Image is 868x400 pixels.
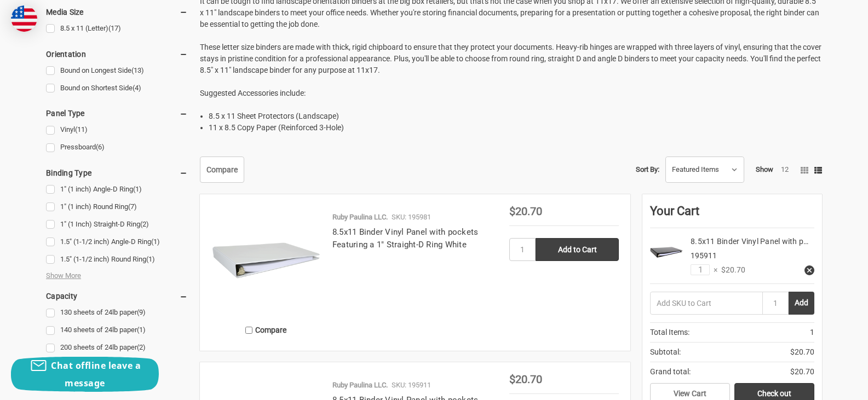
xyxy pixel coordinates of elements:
[710,264,717,276] span: ×
[691,237,808,246] a: 8.5x11 Binder Vinyl Panel with p…
[211,321,321,339] label: Compare
[137,308,146,316] span: (9)
[133,84,141,92] span: (4)
[332,212,388,223] p: Ruby Paulina LLC.
[46,140,188,155] a: Pressboard
[46,21,188,36] a: 8.5 x 11 (Letter)
[332,380,388,391] p: Ruby Paulina LLC.
[650,327,689,338] span: Total Items:
[46,107,188,120] h5: Panel Type
[790,366,814,378] span: $20.70
[536,238,619,261] input: Add to Cart
[392,380,431,391] p: SKU: 195911
[46,81,188,96] a: Bound on Shortest Side
[650,346,681,358] span: Subtotal:
[200,156,244,183] a: Compare
[96,143,105,151] span: (6)
[146,255,155,263] span: (1)
[46,123,188,137] a: Vinyl
[46,252,188,267] a: 1.5" (1-1/2 inch) Round Ring
[789,292,814,315] button: Add
[46,323,188,338] a: 140 sheets of 24lb paper
[332,227,479,250] a: 8.5x11 Binder Vinyl Panel with pockets Featuring a 1" Straight-D Ring White
[140,220,149,228] span: (2)
[650,292,762,315] input: Add SKU to Cart
[650,202,814,228] div: Your Cart
[209,122,822,134] li: 11 x 8.5 Copy Paper (Reinforced 3-Hole)
[392,212,431,223] p: SKU: 195981
[717,264,745,276] span: $20.70
[46,340,188,355] a: 200 sheets of 24lb paper
[691,251,717,260] span: 195911
[108,24,121,32] span: (17)
[211,206,321,315] img: 8.5x11 Binder Vinyl Panel with pockets Featuring a 1" Straight-D Ring White
[11,5,37,32] img: duty and tax information for United States
[46,235,188,250] a: 1.5" (1-1/2 inch) Angle-D Ring
[46,217,188,232] a: 1" (1 Inch) Straight-D Ring
[650,366,691,378] span: Grand total:
[46,200,188,215] a: 1" (1 inch) Round Ring
[151,237,160,246] span: (1)
[790,346,814,358] span: $20.70
[209,111,822,122] li: 8.5 x 11 Sheet Protectors (Landscape)
[200,88,822,99] p: Suggested Accessories include:
[509,205,542,218] span: $20.70
[128,202,137,211] span: (7)
[46,270,81,281] span: Show More
[509,373,542,386] span: $20.70
[245,327,252,334] input: Compare
[51,360,141,389] span: Chat offline leave a message
[137,326,146,334] span: (1)
[133,185,142,193] span: (1)
[46,305,188,320] a: 130 sheets of 24lb paper
[46,48,188,61] h5: Orientation
[75,125,88,134] span: (11)
[636,161,659,178] label: Sort By:
[137,343,146,351] span: (2)
[781,165,789,173] a: 12
[46,182,188,197] a: 1" (1 inch) Angle-D Ring
[46,63,188,78] a: Bound on Longest Side
[810,327,814,338] span: 1
[650,236,683,269] img: 8.5x11 Binder Vinyl Panel with pockets Featuring a 1" Straight-D Ring Black
[131,66,144,74] span: (13)
[46,166,188,179] h5: Binding Type
[46,289,188,303] h5: Capacity
[11,357,159,392] button: Chat offline leave a message
[46,5,188,19] h5: Media Size
[756,165,773,173] span: Show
